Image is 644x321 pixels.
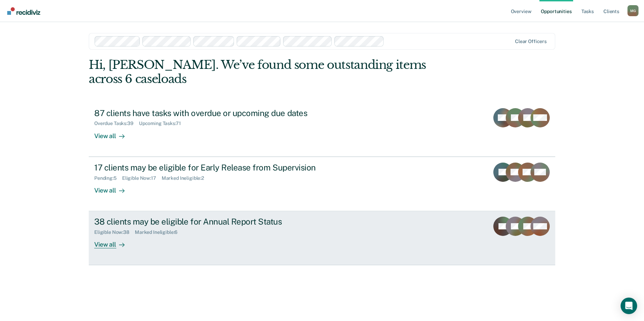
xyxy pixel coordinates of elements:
[94,235,133,249] div: View all
[627,5,638,16] div: M G
[94,108,336,118] div: 87 clients have tasks with overdue or upcoming due dates
[94,217,336,227] div: 38 clients may be eligible for Annual Report Status
[89,157,555,211] a: 17 clients may be eligible for Early Release from SupervisionPending:5Eligible Now:17Marked Ineli...
[135,229,183,235] div: Marked Ineligible : 6
[89,58,462,86] div: Hi, [PERSON_NAME]. We’ve found some outstanding items across 6 caseloads
[515,39,547,44] div: Clear officers
[94,181,133,194] div: View all
[94,175,122,181] div: Pending : 5
[94,126,133,140] div: View all
[627,5,638,16] button: Profile dropdown button
[94,163,336,173] div: 17 clients may be eligible for Early Release from Supervision
[94,121,139,126] div: Overdue Tasks : 39
[89,103,555,157] a: 87 clients have tasks with overdue or upcoming due datesOverdue Tasks:39Upcoming Tasks:71View all
[7,7,40,15] img: Recidiviz
[94,229,135,235] div: Eligible Now : 38
[89,211,555,265] a: 38 clients may be eligible for Annual Report StatusEligible Now:38Marked Ineligible:6View all
[122,175,162,181] div: Eligible Now : 17
[162,175,210,181] div: Marked Ineligible : 2
[621,298,637,314] div: Open Intercom Messenger
[139,121,186,126] div: Upcoming Tasks : 71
